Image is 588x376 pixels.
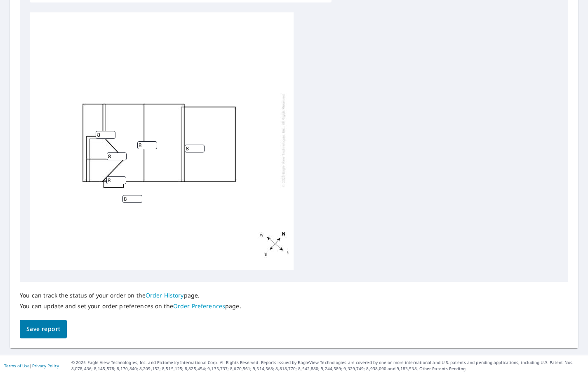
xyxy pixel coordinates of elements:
a: Order History [146,291,184,299]
a: Order Preferences [173,302,225,310]
button: Save report [20,320,67,338]
a: Terms of Use [4,363,30,369]
p: You can track the status of your order on the page. [20,292,241,299]
span: Save report [26,324,60,334]
a: Privacy Policy [32,363,59,369]
p: | [4,363,59,368]
p: © 2025 Eagle View Technologies, Inc. and Pictometry International Corp. All Rights Reserved. Repo... [71,359,584,372]
p: You can update and set your order preferences on the page. [20,302,241,310]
